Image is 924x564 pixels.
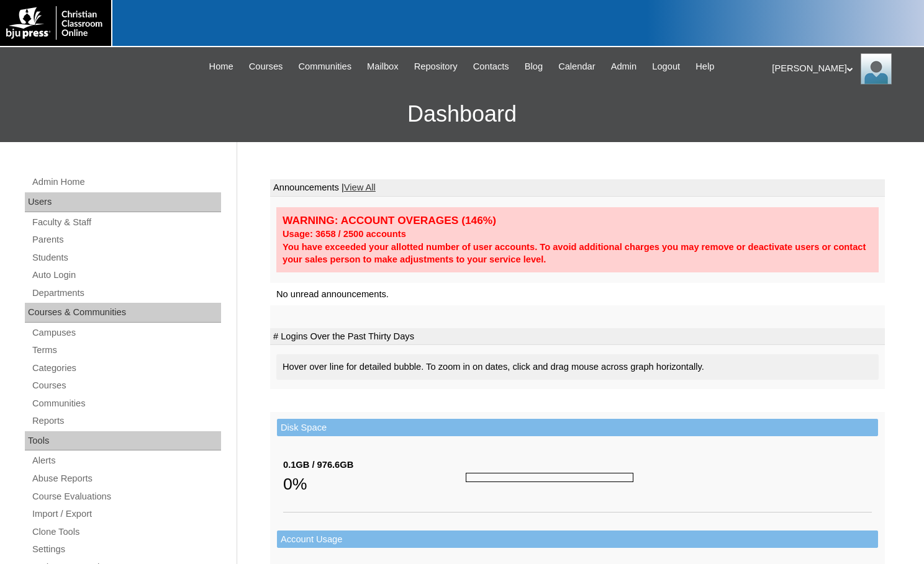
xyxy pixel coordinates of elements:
td: Disk Space [277,419,878,437]
span: Communities [298,60,351,74]
span: Mailbox [367,60,399,74]
a: Import / Export [31,506,221,522]
a: Communities [292,60,358,74]
div: Users [25,192,221,212]
div: Tools [25,431,221,451]
a: Terms [31,342,221,358]
div: [PERSON_NAME] [772,53,912,84]
img: Melanie Sevilla [861,53,892,84]
td: # Logins Over the Past Thirty Days [270,328,885,346]
a: Admin [605,60,643,74]
a: Settings [31,542,221,557]
span: Calendar [558,60,595,74]
h3: Dashboard [6,86,918,142]
a: View All [344,182,376,192]
a: Mailbox [361,60,405,74]
span: Courses [249,60,283,74]
a: Students [31,250,221,266]
td: Account Usage [277,530,878,548]
a: Departments [31,285,221,301]
div: You have exceeded your allotted number of user accounts. To avoid additional charges you may remo... [283,241,872,266]
span: Home [209,60,233,74]
a: Courses [31,378,221,393]
span: Admin [611,60,637,74]
a: Auto Login [31,267,221,283]
a: Contacts [467,60,515,74]
td: Announcements | [270,179,885,197]
img: logo-white.png [6,6,105,40]
a: Communities [31,396,221,411]
a: Campuses [31,325,221,341]
strong: Usage: 3658 / 2500 accounts [283,229,406,239]
span: Blog [525,60,543,74]
a: Reports [31,413,221,429]
span: Repository [414,60,458,74]
div: Courses & Communities [25,303,221,323]
a: Admin Home [31,174,221,190]
a: Courses [243,60,289,74]
a: Parents [31,232,221,248]
a: Faculty & Staff [31,215,221,230]
a: Logout [646,60,686,74]
a: Help [689,60,720,74]
a: Course Evaluations [31,489,221,504]
a: Categories [31,360,221,376]
span: Logout [652,60,680,74]
span: Help [695,60,714,74]
div: 0% [283,472,466,496]
a: Home [203,60,240,74]
div: Hover over line for detailed bubble. To zoom in on dates, click and drag mouse across graph horiz... [276,354,879,380]
a: Blog [519,60,549,74]
div: WARNING: ACCOUNT OVERAGES (146%) [283,213,872,228]
a: Clone Tools [31,524,221,540]
div: 0.1GB / 976.6GB [283,459,466,472]
a: Repository [408,60,464,74]
a: Calendar [552,60,601,74]
a: Alerts [31,453,221,468]
a: Abuse Reports [31,471,221,486]
span: Contacts [473,60,509,74]
td: No unread announcements. [270,283,885,306]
